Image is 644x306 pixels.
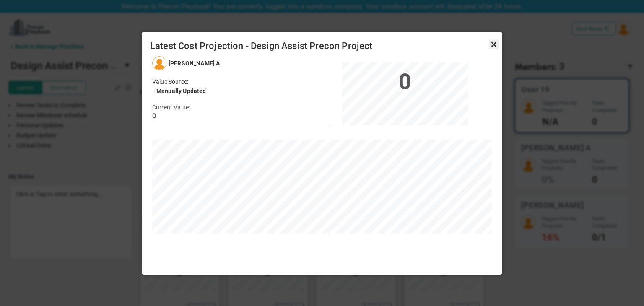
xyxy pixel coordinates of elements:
[152,56,166,70] img: Chandrika A
[169,60,220,67] h4: [PERSON_NAME] A
[152,104,190,111] span: Current Value:
[336,69,474,94] span: 0
[156,87,206,95] h4: Manually Updated
[152,112,322,120] h4: 0
[150,40,494,52] span: Latest Cost Projection - Design Assist Precon Project
[152,78,188,85] span: Value Source:
[489,39,499,49] a: Close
